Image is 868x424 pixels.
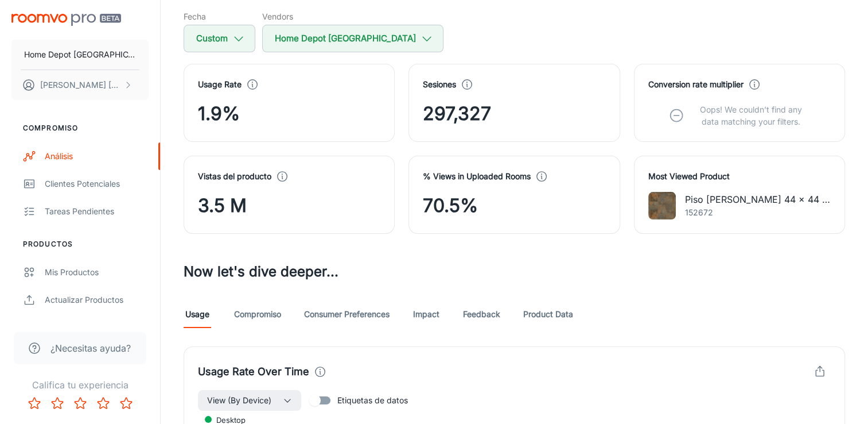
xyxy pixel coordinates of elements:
a: Consumer Preferences [304,300,390,328]
button: View (By Device) [198,390,301,411]
h5: Fecha [184,10,255,22]
button: [PERSON_NAME] [PERSON_NAME] [11,70,149,100]
p: 152672 [685,206,831,219]
h3: Now let's dive deeper... [184,261,845,282]
p: [PERSON_NAME] [PERSON_NAME] [40,79,121,91]
img: Piso cerámico roques 44 x 44 cm caja con 1.92 m2 [648,192,676,219]
button: Home Depot [GEOGRAPHIC_DATA] [11,40,149,70]
a: Feedback [463,300,500,328]
p: Califica tu experiencia [9,378,151,392]
h4: Usage Rate [198,78,242,91]
div: Actualizar productos [45,294,149,306]
h5: Vendors [262,10,443,22]
span: Etiquetas de datos [337,394,408,407]
a: Usage [184,300,211,328]
span: ¿Necesitas ayuda? [50,341,131,355]
p: Oops! We couldn’t find any data matching your filters. [691,103,811,128]
div: Tareas pendientes [45,205,149,218]
a: Compromiso [234,300,281,328]
div: Mis productos [45,266,149,279]
h4: % Views in Uploaded Rooms [423,170,531,183]
button: Custom [184,25,255,52]
h4: Vistas del producto [198,170,271,183]
div: Clientes potenciales [45,178,149,190]
span: 1.9% [198,100,240,128]
a: Impact [412,300,440,328]
button: Rate 2 star [46,392,69,415]
button: Rate 5 star [115,392,138,415]
button: Rate 1 star [23,392,46,415]
span: View (By Device) [207,394,271,407]
img: Roomvo PRO Beta [11,14,121,26]
button: Rate 4 star [92,392,115,415]
h4: Conversion rate multiplier [648,78,744,91]
div: Análisis [45,150,149,163]
button: Home Depot [GEOGRAPHIC_DATA] [262,25,443,52]
span: 70.5% [423,192,478,219]
span: 297,327 [423,100,491,128]
p: Piso [PERSON_NAME] 44 x 44 cm caja con 1.92 m2 [685,192,831,206]
button: Rate 3 star [69,392,92,415]
h4: Usage Rate Over Time [198,364,309,380]
h4: Most Viewed Product [648,170,831,183]
span: 3.5 M [198,192,247,219]
h4: Sesiones [423,78,456,91]
a: Product Data [523,300,573,328]
p: Home Depot [GEOGRAPHIC_DATA] [24,48,136,61]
